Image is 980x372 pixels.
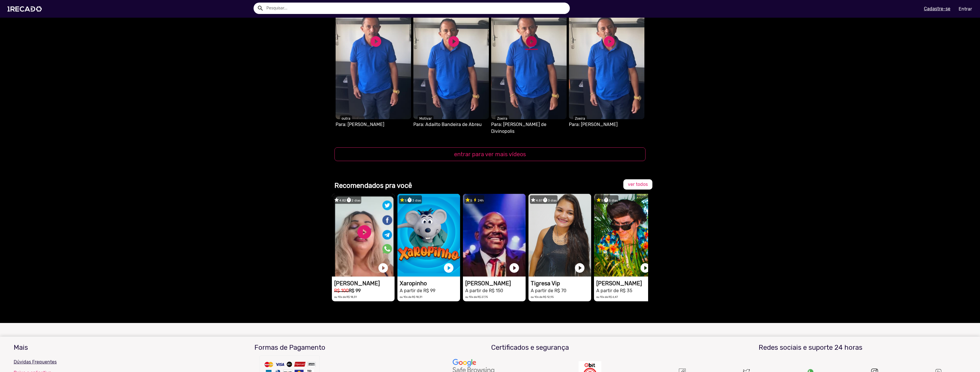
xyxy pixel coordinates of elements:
video: 1RECADO vídeos dedicados para fãs e empresas [463,194,526,277]
small: A partir de R$ 99 [400,288,435,293]
a: play_circle_filled [640,262,651,274]
h1: [PERSON_NAME] [596,280,657,287]
small: ou 10x de R$ 18,31 [334,295,357,298]
small: ou 10x de R$ 18,31 [400,295,422,298]
small: A partir de R$ 150 [465,288,503,293]
small: A partir de R$ 35 [596,288,632,293]
small: ou 10x de R$ 6,47 [596,295,618,298]
a: play_circle_filled [509,262,520,274]
a: play_circle_filled [574,262,585,274]
video: 1RECADO vídeos dedicados para fãs e empresas [528,194,591,277]
button: entrar para ver mais vídeos [334,147,646,161]
button: Example home icon [255,3,265,13]
b: Recomendados pra você [334,182,412,190]
p: Zoeira [495,115,509,122]
h3: Redes sociais e suporte 24 horas [654,343,966,352]
video: 1RECADO vídeos dedicados para fãs e empresas [332,194,395,277]
p: outra [340,115,352,122]
small: ou 10x de R$ 27,75 [465,295,488,298]
video: 1RECADO vídeos dedicados para fãs e empresas [594,194,657,277]
small: ou 10x de R$ 12,95 [531,295,554,298]
small: R$ 100 [334,288,349,293]
p: Zoeira [573,115,587,122]
h3: Certificados e segurança [414,343,646,352]
video: 1RECADO vídeos dedicados para fãs e empresas [397,194,460,277]
p: Dúvidas Frequentes [14,359,165,365]
a: play_circle_filled [603,35,616,48]
a: play_circle_filled [443,262,454,274]
h3: Formas de Pagamento [174,343,406,352]
a: play_circle_filled [447,35,460,48]
a: play_circle_filled [525,35,538,48]
h1: Xaropinho [400,280,460,287]
b: R$ 99 [349,288,361,293]
a: play_circle_filled [377,262,389,274]
p: Motivar [418,115,434,122]
a: play_circle_filled [369,35,382,48]
a: Entrar [955,4,976,14]
input: Pesquisar... [262,3,570,14]
span: ver todos [628,182,648,187]
h3: Mais [14,343,165,352]
u: Cadastre-se [924,6,950,11]
h1: [PERSON_NAME] [465,280,526,287]
mat-icon: Example home icon [257,5,264,12]
h1: [PERSON_NAME] [334,280,395,287]
small: A partir de R$ 70 [531,288,566,293]
h1: Tigresa Vip [531,280,591,287]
